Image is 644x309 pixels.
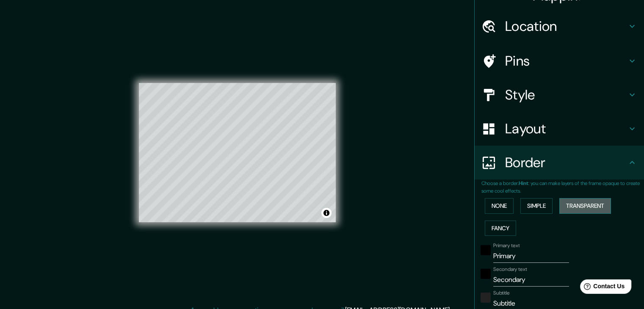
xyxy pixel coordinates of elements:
[505,154,627,171] h4: Border
[481,179,644,195] p: Choose a border. : you can make layers of the frame opaque to create some cool effects.
[569,276,635,300] iframe: Help widget launcher
[520,198,553,214] button: Simple
[475,44,644,78] div: Pins
[505,86,627,103] h4: Style
[485,198,514,214] button: None
[475,9,644,43] div: Location
[481,292,491,303] button: color-222222
[493,242,520,249] label: Primary text
[505,52,627,69] h4: Pins
[475,146,644,179] div: Border
[519,180,528,187] b: Hint
[559,198,611,214] button: Transparent
[475,112,644,146] div: Layout
[493,290,510,297] label: Subtitle
[485,221,516,236] button: Fancy
[505,18,627,35] h4: Location
[505,120,627,137] h4: Layout
[321,208,332,218] button: Toggle attribution
[475,78,644,112] div: Style
[481,269,491,279] button: black
[493,266,527,273] label: Secondary text
[481,245,491,255] button: black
